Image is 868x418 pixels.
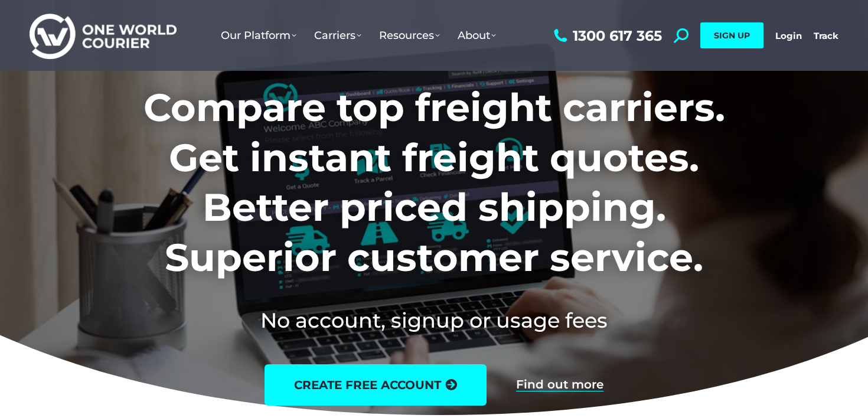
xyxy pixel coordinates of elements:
[212,17,305,54] a: Our Platform
[66,306,803,335] h2: No account, signup or usage fees
[700,22,763,48] a: SIGN UP
[814,30,838,41] a: Track
[221,29,296,42] span: Our Platform
[30,12,177,60] img: One World Courier
[458,29,496,42] span: About
[551,28,662,43] a: 1300 617 365
[66,83,803,282] h1: Compare top freight carriers. Get instant freight quotes. Better priced shipping. Superior custom...
[379,29,440,42] span: Resources
[305,17,370,54] a: Carriers
[775,30,802,41] a: Login
[314,29,361,42] span: Carriers
[449,17,505,54] a: About
[370,17,449,54] a: Resources
[714,30,750,41] span: SIGN UP
[265,364,487,406] a: create free account
[516,378,603,391] a: Find out more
